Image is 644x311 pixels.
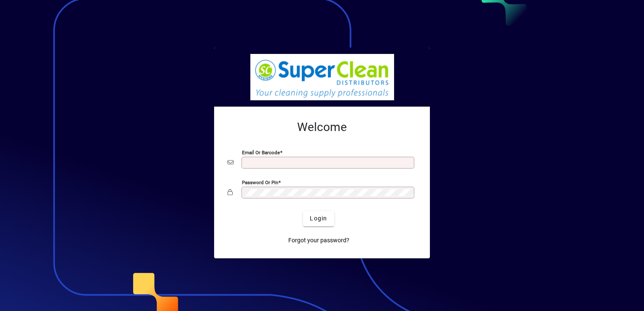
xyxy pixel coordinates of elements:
span: Login [310,214,327,223]
button: Login [303,211,334,226]
mat-label: Email or Barcode [242,149,280,155]
span: Forgot your password? [288,236,349,245]
h2: Welcome [228,120,416,134]
a: Forgot your password? [285,233,353,248]
mat-label: Password or Pin [242,179,278,185]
